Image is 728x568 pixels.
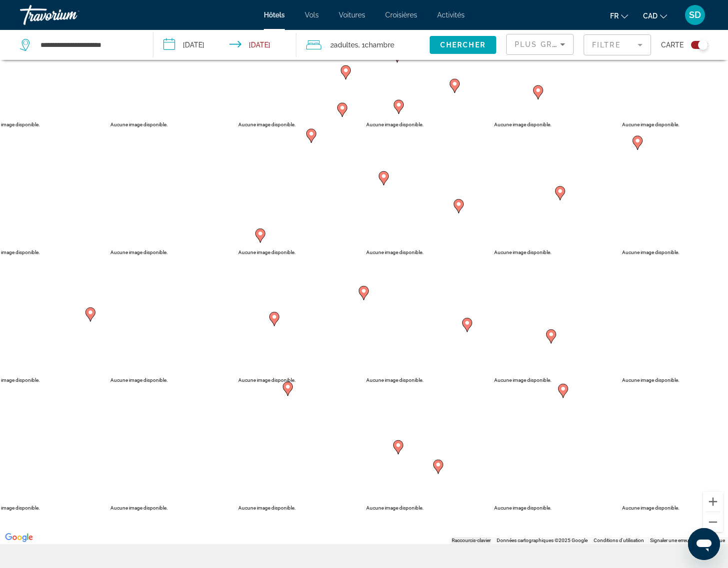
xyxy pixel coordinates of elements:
[358,38,394,52] span: , 1
[594,538,644,543] a: Conditions d'utilisation (s'ouvre dans un nouvel onglet)
[643,8,667,23] button: Change currency
[610,12,619,20] span: fr
[497,538,588,543] span: Données cartographiques ©2025 Google
[330,38,358,52] span: 2
[385,11,417,19] a: Croisières
[437,11,465,19] a: Activités
[296,30,430,60] button: Travelers: 2 adults, 0 children
[339,11,365,19] a: Voitures
[515,40,634,48] span: Plus grandes économies
[2,531,35,544] a: Ouvrir cette zone dans Google Maps (s'ouvre dans une nouvelle fenêtre)
[153,30,297,60] button: Check-in date: Sep 21, 2025 Check-out date: Sep 23, 2025
[365,41,394,49] span: Chambre
[334,41,358,49] span: Adultes
[264,11,285,19] a: Hôtels
[430,36,496,54] button: Chercher
[584,34,651,56] button: Filter
[2,531,35,544] img: Google
[684,40,708,49] button: Toggle map
[440,41,486,49] span: Chercher
[305,11,319,19] a: Vols
[703,512,723,532] button: Zoom arrière
[20,2,120,28] a: Travorium
[688,528,720,560] iframe: Bouton de lancement de la fenêtre de messagerie
[661,38,684,52] span: Carte
[643,12,658,20] span: CAD
[689,10,701,20] span: SD
[703,492,723,512] button: Zoom avant
[610,8,628,23] button: Change language
[515,38,565,50] mat-select: Sort by
[650,538,725,543] a: Signaler une erreur cartographique
[682,4,708,25] button: User Menu
[452,537,491,544] button: Raccourcis-clavier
